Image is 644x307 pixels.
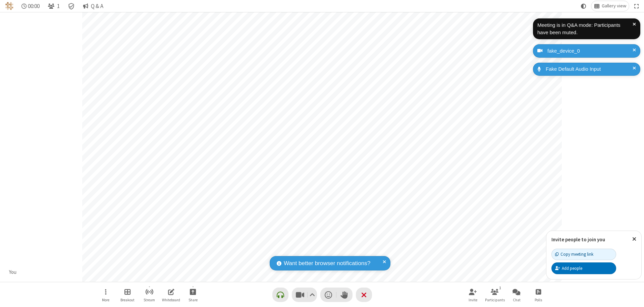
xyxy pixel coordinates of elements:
img: QA Selenium DO NOT DELETE OR CHANGE [5,2,13,10]
button: Invite participants (⌘+Shift+I) [463,285,483,304]
span: Gallery view [602,3,626,9]
button: Open shared whiteboard [161,285,181,304]
button: Open menu [96,285,116,304]
button: Send a reaction [320,288,336,302]
div: Meeting details Encryption enabled [65,1,78,11]
div: fake_device_0 [545,47,635,55]
button: Stop video (⌘+Shift+V) [292,288,317,302]
button: Q & A [80,1,106,11]
span: Share [189,298,198,302]
span: 1 [57,3,60,9]
button: Open participant list [45,1,62,11]
span: Invite [469,298,477,302]
button: Add people [551,262,616,274]
button: Open participant list [485,285,505,304]
button: Fullscreen [632,1,642,11]
div: You [7,268,19,276]
button: Open poll [528,285,548,304]
button: Video setting [308,288,317,302]
div: Fake Default Audio Input [543,65,635,73]
div: Timer [19,1,43,11]
label: Invite people to join you [551,236,605,243]
span: Q & A [91,3,103,9]
div: 1 [497,285,503,291]
span: Breakout [120,298,135,302]
div: Copy meeting link [555,251,593,257]
span: Want better browser notifications? [284,259,370,268]
button: Close popover [627,231,641,247]
span: Polls [535,298,542,302]
button: Open chat [506,285,527,304]
button: Start streaming [139,285,159,304]
span: Stream [144,298,155,302]
span: 00:00 [28,3,40,9]
span: Chat [513,298,521,302]
button: End or leave meeting [356,288,372,302]
span: More [102,298,109,302]
button: Using system theme [578,1,589,11]
button: Connect your audio [272,288,288,302]
button: Change layout [591,1,629,11]
button: Start sharing [183,285,203,304]
button: Raise hand [336,288,353,302]
button: Copy meeting link [551,249,616,260]
div: Meeting is in Q&A mode: Participants have been muted. [537,21,633,37]
button: Manage Breakout Rooms [117,285,138,304]
span: Participants [485,298,505,302]
span: Whiteboard [162,298,180,302]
